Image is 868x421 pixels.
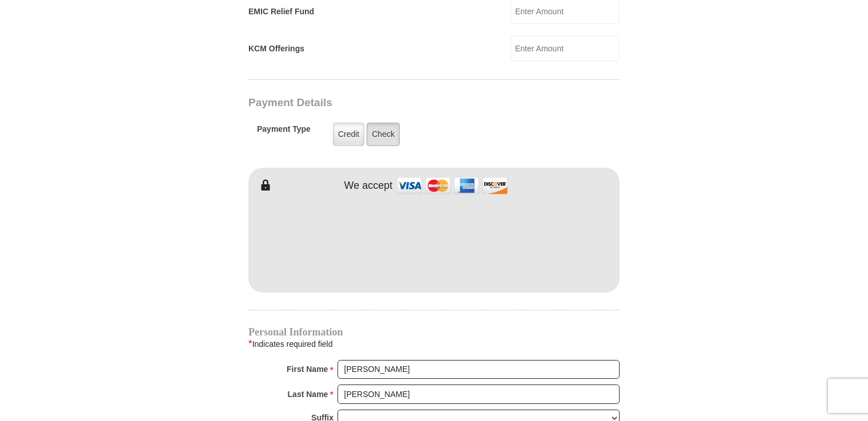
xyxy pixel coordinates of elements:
strong: Last Name [288,386,328,402]
label: EMIC Relief Fund [248,6,314,18]
h5: Payment Type [257,124,311,140]
h4: We accept [344,180,393,192]
label: Credit [333,123,364,146]
img: credit cards accepted [395,173,509,198]
label: KCM Offerings [248,43,304,55]
h3: Payment Details [248,96,540,110]
label: Check [367,123,400,146]
h4: Personal Information [248,327,620,337]
input: Enter Amount [511,36,620,61]
strong: First Name [287,361,328,377]
div: Indicates required field [248,337,620,351]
